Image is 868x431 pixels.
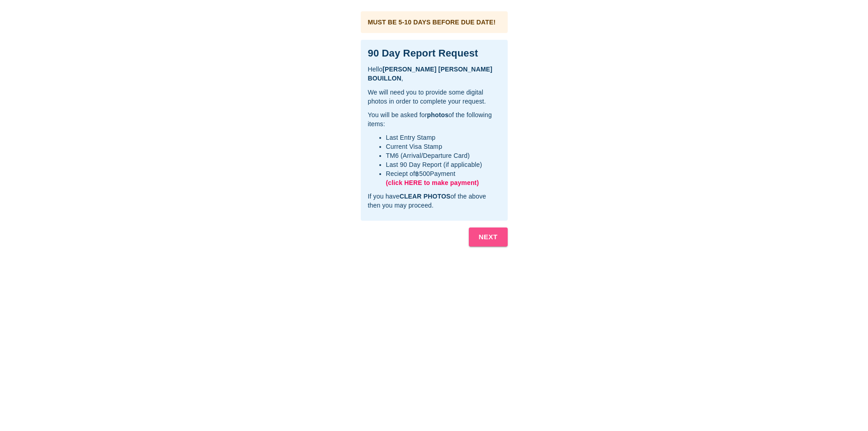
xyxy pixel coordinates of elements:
[386,160,500,169] li: Last 90 Day Report (if applicable)
[479,231,498,243] b: NEXT
[368,65,500,83] div: Hello ,
[368,66,493,82] b: [PERSON_NAME] [PERSON_NAME] BOUILLON
[469,227,508,246] button: NEXT
[368,88,500,106] div: We will need you to provide some digital photos in order to complete your request.
[427,111,449,118] b: photos
[368,192,500,210] div: If you have of the above then you may proceed.
[368,18,496,27] div: MUST BE 5-10 DAYS BEFORE DUE DATE!
[386,142,500,151] li: Current Visa Stamp
[386,179,479,186] span: (click HERE to make payment)
[386,151,500,160] li: TM6 (Arrival/Departure Card)
[368,110,500,128] div: You will be asked for of the following items:
[386,169,500,187] li: Reciept of ฿500 Payment
[386,133,500,142] li: Last Entry Stamp
[368,47,478,59] b: 90 Day Report Request
[400,193,451,200] b: CLEAR PHOTOS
